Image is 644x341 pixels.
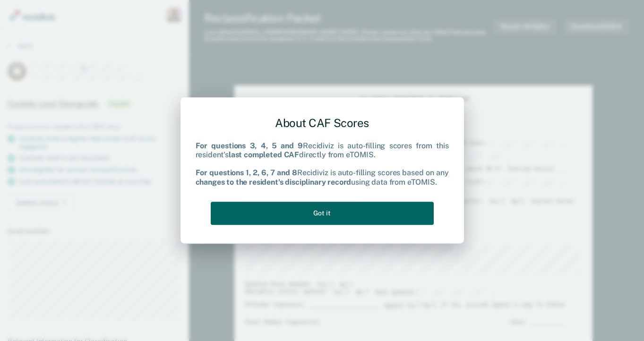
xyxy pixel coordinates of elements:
b: For questions 3, 4, 5 and 9 [196,141,303,150]
div: Recidiviz is auto-filling scores from this resident's directly from eTOMIS. Recidiviz is auto-fil... [196,141,449,187]
button: Got it [211,202,434,225]
b: changes to the resident's disciplinary record [196,178,352,187]
b: For questions 1, 2, 6, 7 and 8 [196,169,297,178]
div: About CAF Scores [196,109,449,137]
b: last completed CAF [229,150,299,159]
